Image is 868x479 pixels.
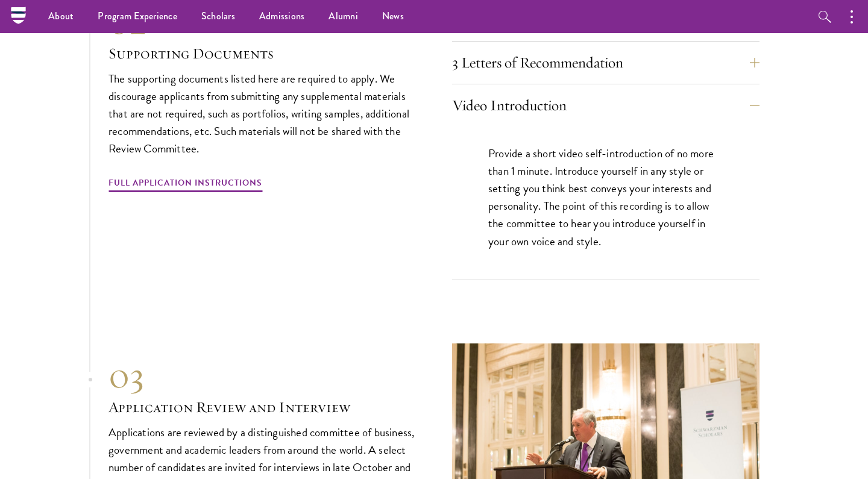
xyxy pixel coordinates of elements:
h3: Application Review and Interview [108,397,416,418]
a: Full Application Instructions [108,175,262,194]
div: 03 [108,354,416,397]
button: 3 Letters of Recommendation [452,48,759,77]
button: Video Introduction [452,91,759,120]
h3: Supporting Documents [108,43,416,64]
p: The supporting documents listed here are required to apply. We discourage applicants from submitt... [108,70,416,157]
p: Provide a short video self-introduction of no more than 1 minute. Introduce yourself in any style... [488,145,723,249]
